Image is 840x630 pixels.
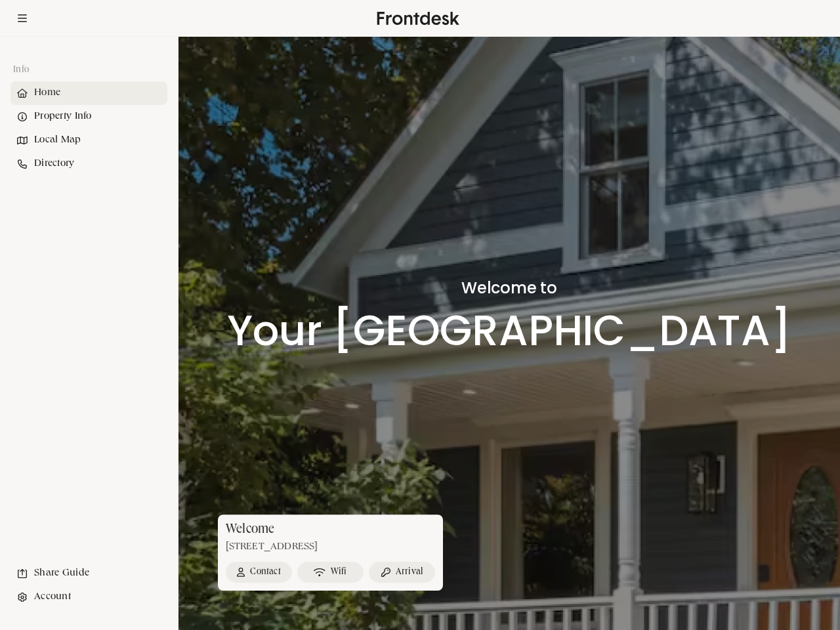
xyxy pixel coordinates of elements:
li: Navigation item [10,105,167,129]
li: Navigation item [10,81,167,105]
div: Home [10,81,167,105]
h1: Your [GEOGRAPHIC_DATA] [227,308,791,354]
li: Navigation item [10,562,167,585]
div: Directory [10,152,167,176]
li: Navigation item [10,152,167,176]
button: Arrival [369,562,435,583]
p: [STREET_ADDRESS] [218,541,443,555]
li: Navigation item [10,129,167,152]
h3: Welcome [218,522,440,538]
h3: Welcome to [227,280,791,297]
button: Wifi [297,562,364,583]
div: Local Map [10,129,167,152]
button: Contact [226,562,292,583]
div: Share Guide [10,562,167,585]
div: Account [10,585,167,609]
li: Navigation item [10,585,167,609]
div: Property Info [10,105,167,129]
